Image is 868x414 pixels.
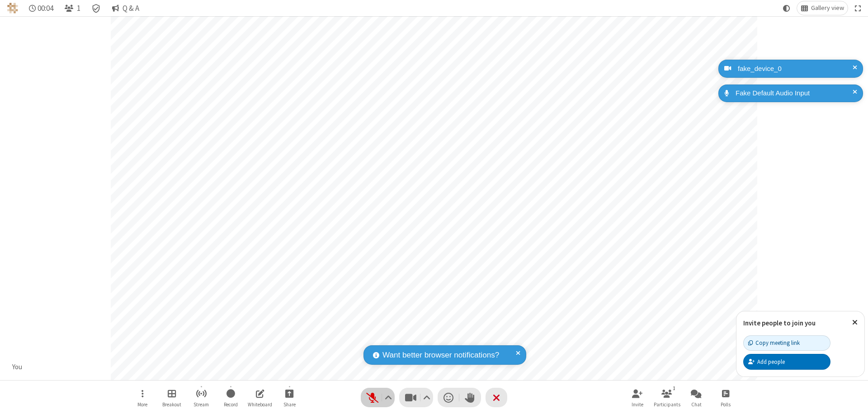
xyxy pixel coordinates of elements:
button: Video setting [421,388,433,407]
button: End or leave meeting [486,388,507,407]
button: Start recording [217,385,244,410]
span: Stream [193,402,209,407]
button: Open participant list [653,385,680,410]
button: Open participant list [61,1,84,15]
button: Open chat [683,385,710,410]
button: Audio settings [382,388,395,407]
div: You [9,362,26,372]
button: Close popover [845,311,864,334]
div: fake_device_0 [735,64,856,74]
button: Invite participants (⌘+Shift+I) [624,385,651,410]
button: Unmute (⌘+Shift+A) [361,388,395,407]
span: Want better browser notifications? [382,349,499,361]
span: Gallery view [811,5,844,12]
div: Meeting details Encryption enabled [88,1,105,15]
label: Invite people to join you [743,319,816,327]
button: Using system theme [779,1,794,15]
span: Invite [632,402,643,407]
div: Fake Default Audio Input [732,88,856,99]
button: Q & A [108,1,143,15]
button: Start streaming [188,385,215,410]
button: Raise hand [459,388,481,407]
div: Copy meeting link [748,339,800,347]
span: Share [283,402,296,407]
span: Polls [721,402,731,407]
button: Copy meeting link [743,335,830,351]
span: Chat [691,402,702,407]
span: More [137,402,147,407]
span: Whiteboard [248,402,272,407]
button: Fullscreen [851,1,865,15]
span: 00:04 [38,4,53,13]
button: Manage Breakout Rooms [158,385,185,410]
button: Open shared whiteboard [246,385,274,410]
span: Participants [654,402,680,407]
button: Open poll [712,385,739,410]
button: Change layout [797,1,848,15]
button: Send a reaction [438,388,459,407]
img: QA Selenium DO NOT DELETE OR CHANGE [7,3,18,14]
span: 1 [77,4,80,13]
button: Start sharing [276,385,303,410]
span: Q & A [123,4,139,13]
span: Record [224,402,238,407]
div: Timer [25,1,57,15]
span: Breakout [162,402,181,407]
button: Add people [743,354,830,369]
button: Open menu [129,385,156,410]
div: 1 [670,384,678,392]
button: Stop video (⌘+Shift+V) [399,388,433,407]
